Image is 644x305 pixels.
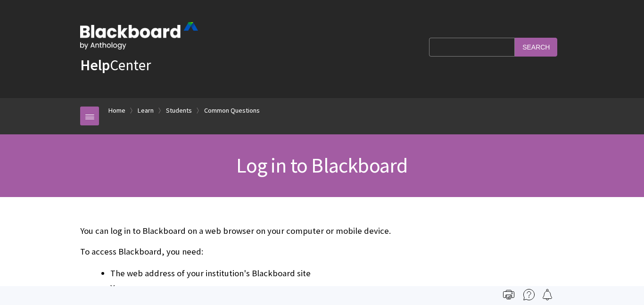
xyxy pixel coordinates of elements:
[80,56,110,74] strong: Help
[138,105,154,116] a: Learn
[80,225,564,237] p: You can log in to Blackboard on a web browser on your computer or mobile device.
[204,105,260,116] a: Common Questions
[80,22,198,49] img: Blackboard by Anthology
[110,281,564,295] li: Your username
[166,105,192,116] a: Students
[108,105,125,116] a: Home
[542,289,553,300] img: Follow this page
[236,152,407,178] span: Log in to Blackboard
[80,246,564,258] p: To access Blackboard, you need:
[110,267,564,280] li: The web address of your institution's Blackboard site
[80,56,151,74] a: HelpCenter
[523,289,535,300] img: More help
[515,38,557,56] input: Search
[503,289,514,300] img: Print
